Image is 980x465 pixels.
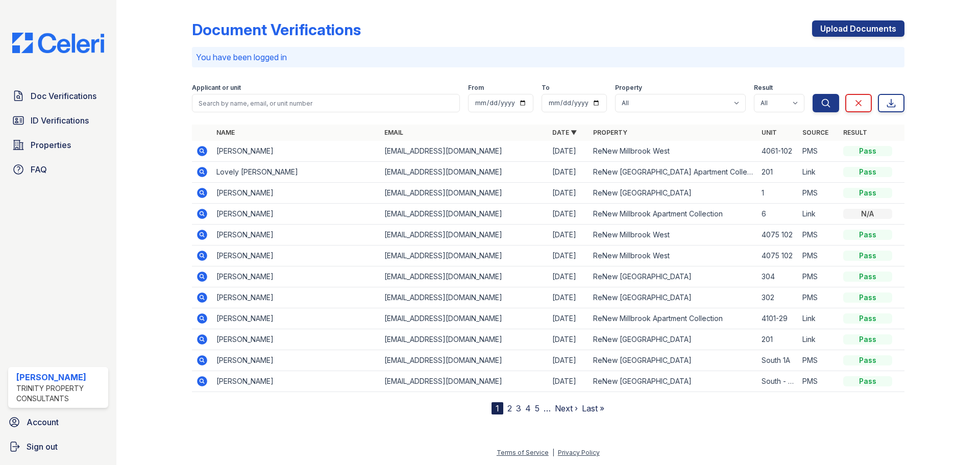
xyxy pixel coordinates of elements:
label: Result [754,84,773,92]
span: ID Verifications [31,114,89,127]
input: Search by name, email, or unit number [192,94,460,112]
td: ReNew Millbrook Apartment Collection [589,204,757,225]
td: [EMAIL_ADDRESS][DOMAIN_NAME] [380,162,548,183]
a: Date ▼ [552,129,577,136]
td: [EMAIL_ADDRESS][DOMAIN_NAME] [380,329,548,350]
td: [PERSON_NAME] [212,141,380,162]
a: Source [802,129,828,136]
a: Name [216,129,235,136]
div: Pass [843,334,892,345]
td: ReNew [GEOGRAPHIC_DATA] [589,329,757,350]
div: N/A [843,209,892,219]
td: [EMAIL_ADDRESS][DOMAIN_NAME] [380,350,548,371]
a: Terms of Service [497,449,549,456]
span: … [544,402,551,414]
td: [DATE] [548,162,589,183]
a: Last » [582,403,604,413]
td: [DATE] [548,141,589,162]
td: [PERSON_NAME] [212,371,380,392]
td: ReNew Millbrook West [589,225,757,246]
a: 4 [525,403,531,413]
td: [PERSON_NAME] [212,225,380,246]
td: Link [798,329,839,350]
td: ReNew [GEOGRAPHIC_DATA] [589,183,757,204]
td: 302 [757,287,798,308]
td: 4075 102 [757,225,798,246]
a: Unit [762,129,777,136]
span: FAQ [31,163,47,176]
td: ReNew [GEOGRAPHIC_DATA] [589,266,757,287]
div: Pass [843,251,892,261]
span: Sign out [27,440,58,453]
a: FAQ [8,159,108,180]
td: PMS [798,266,839,287]
td: [PERSON_NAME] [212,329,380,350]
td: 4075 102 [757,246,798,266]
td: 1 [757,183,798,204]
label: Property [615,84,642,92]
div: [PERSON_NAME] [16,371,104,383]
span: Account [27,416,59,428]
a: Sign out [4,436,112,457]
td: [DATE] [548,308,589,329]
td: [DATE] [548,225,589,246]
td: 4101-29 [757,308,798,329]
td: 6 [757,204,798,225]
td: ReNew [GEOGRAPHIC_DATA] Apartment Collection [589,162,757,183]
td: Link [798,308,839,329]
a: Account [4,412,112,432]
div: Pass [843,188,892,198]
div: | [552,449,554,456]
div: Pass [843,167,892,177]
label: From [468,84,484,92]
p: You have been logged in [196,51,900,63]
label: Applicant or unit [192,84,241,92]
td: PMS [798,287,839,308]
div: Document Verifications [192,20,361,39]
a: 5 [535,403,540,413]
a: 2 [507,403,512,413]
td: [PERSON_NAME] [212,350,380,371]
a: Email [384,129,403,136]
td: [EMAIL_ADDRESS][DOMAIN_NAME] [380,266,548,287]
td: 201 [757,162,798,183]
td: [PERSON_NAME] [212,246,380,266]
td: [DATE] [548,371,589,392]
td: 4061-102 [757,141,798,162]
div: Pass [843,272,892,282]
td: [EMAIL_ADDRESS][DOMAIN_NAME] [380,287,548,308]
td: PMS [798,246,839,266]
td: [PERSON_NAME] [212,266,380,287]
td: [DATE] [548,246,589,266]
td: [DATE] [548,287,589,308]
div: Pass [843,230,892,240]
a: Next › [555,403,578,413]
td: PMS [798,371,839,392]
span: Doc Verifications [31,90,96,102]
td: [EMAIL_ADDRESS][DOMAIN_NAME] [380,371,548,392]
td: 201 [757,329,798,350]
a: Result [843,129,867,136]
div: Pass [843,376,892,386]
td: South 1A [757,350,798,371]
div: Pass [843,146,892,156]
td: Link [798,162,839,183]
td: [EMAIL_ADDRESS][DOMAIN_NAME] [380,246,548,266]
td: PMS [798,225,839,246]
td: [PERSON_NAME] [212,308,380,329]
td: [PERSON_NAME] [212,287,380,308]
td: [DATE] [548,204,589,225]
td: 304 [757,266,798,287]
td: ReNew [GEOGRAPHIC_DATA] [589,371,757,392]
td: Lovely [PERSON_NAME] [212,162,380,183]
td: ReNew Millbrook West [589,246,757,266]
td: [EMAIL_ADDRESS][DOMAIN_NAME] [380,308,548,329]
div: Pass [843,313,892,324]
span: Properties [31,139,71,151]
td: PMS [798,350,839,371]
div: 1 [492,402,503,414]
label: To [542,84,550,92]
td: [PERSON_NAME] [212,204,380,225]
td: [DATE] [548,350,589,371]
